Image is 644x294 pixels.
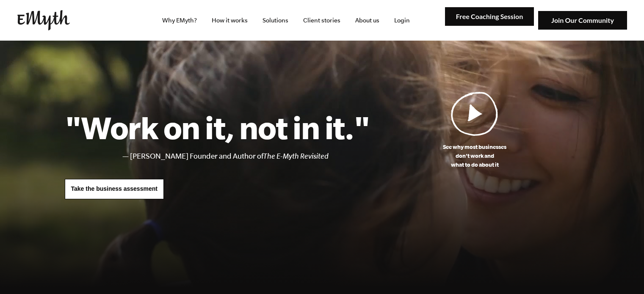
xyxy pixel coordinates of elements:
[17,10,70,30] img: EMyth
[445,7,534,26] img: Free Coaching Session
[130,150,370,162] li: [PERSON_NAME] Founder and Author of
[65,109,370,146] h1: "Work on it, not in it."
[370,91,580,169] a: See why most businessesdon't work andwhat to do about it
[65,179,164,199] a: Take the business assessment
[370,143,580,169] p: See why most businesses don't work and what to do about it
[451,91,498,136] img: Play Video
[538,11,627,30] img: Join Our Community
[71,185,158,192] span: Take the business assessment
[602,253,644,294] div: Widget de chat
[602,253,644,294] iframe: Chat Widget
[263,152,329,160] i: The E-Myth Revisited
